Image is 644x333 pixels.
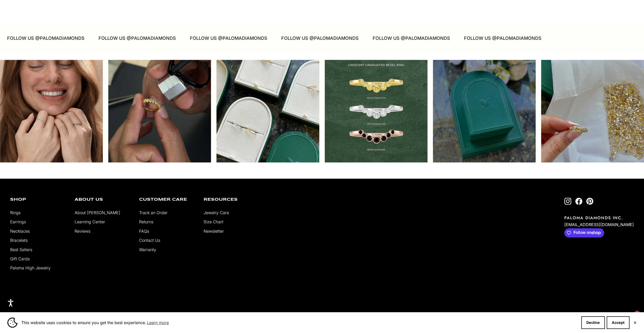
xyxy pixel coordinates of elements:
[273,34,350,42] p: FOLLOW US @PALOMADIAMONDS
[541,60,644,162] div: Instagram post opens in a popup
[581,316,605,329] button: Decline
[75,198,131,202] p: About Us
[139,229,149,234] a: FAQs
[139,219,153,224] a: Returns
[10,210,21,215] a: Rings
[10,247,32,252] a: Best Sellers
[586,198,593,205] a: Follow on Pinterest
[21,319,577,326] span: This website uses cookies to ensure you get the best experience.
[10,229,30,234] a: Necklaces
[217,60,319,162] div: Instagram post opens in a popup
[575,198,582,205] a: Follow on Facebook
[607,316,630,329] button: Accept
[146,319,170,326] a: Learn more
[564,221,634,228] p: [EMAIL_ADDRESS][DOMAIN_NAME]
[564,198,571,205] a: Follow on Instagram
[139,238,160,243] a: Contact Us
[10,219,26,224] a: Earrings
[564,215,634,221] p: PALOMA DIAMONDS INC.
[139,198,196,202] p: Customer Care
[204,210,229,215] a: Jewelry Care
[108,60,211,162] div: Instagram post opens in a popup
[75,229,90,234] a: Reviews
[204,198,260,202] p: Resources
[139,247,156,252] a: Warranty
[75,219,105,224] a: Learning Center
[633,321,637,324] button: Close
[204,219,223,224] a: Size Chart
[433,60,536,162] div: Instagram post opens in a popup
[139,210,168,215] a: Track an Order
[325,60,427,162] div: Instagram post opens in a popup
[364,34,441,42] p: FOLLOW US @PALOMADIAMONDS
[455,34,533,42] p: FOLLOW US @PALOMADIAMONDS
[75,210,120,215] a: About [PERSON_NAME]
[181,34,259,42] p: FOLLOW US @PALOMADIAMONDS
[10,256,30,261] a: Gift Cards
[10,198,67,202] p: Shop
[10,265,51,270] a: Paloma High Jewelry
[204,229,224,234] a: Newsletter
[90,34,167,42] p: FOLLOW US @PALOMADIAMONDS
[10,238,28,243] a: Bracelets
[7,318,18,328] img: Cookie banner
